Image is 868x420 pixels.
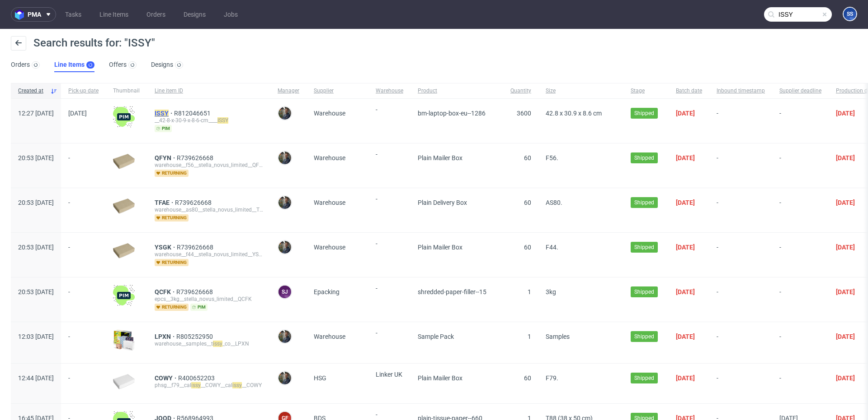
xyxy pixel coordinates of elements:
[524,374,531,382] span: 60
[68,154,99,177] span: -
[676,154,695,162] span: [DATE]
[510,87,531,95] span: Quantity
[546,87,616,95] span: Size
[113,87,140,95] span: Thumbnail
[68,110,87,117] span: [DATE]
[94,7,134,22] a: Line Items
[634,288,654,296] span: Shipped
[113,154,135,169] img: plain-eco.9b3ba858dad33fd82c36.png
[68,244,99,266] span: -
[155,154,177,162] a: QFYN
[779,87,821,95] span: Supplier deadline
[376,371,402,378] span: Linker UK
[676,333,695,340] span: [DATE]
[278,372,291,384] img: Maciej Sobola
[418,333,454,340] span: Sample Pack
[18,244,54,251] span: 20:53 [DATE]
[376,285,403,311] span: -
[278,107,291,120] img: Maciej Sobola
[278,241,291,254] img: Maciej Sobola
[155,295,263,303] div: epcs__3kg__stella_novus_limited__QCFK
[546,374,558,382] span: F79.
[155,333,176,340] a: LPXN
[278,286,291,298] figcaption: SJ
[213,341,222,347] mark: issy
[190,304,208,311] span: pim
[155,288,176,295] span: QCFK
[155,374,178,382] span: COWY
[546,244,558,251] span: F44.
[779,333,821,352] span: -
[631,87,661,95] span: Stage
[836,333,855,340] span: [DATE]
[15,9,28,20] img: logo
[836,199,855,206] span: [DATE]
[18,87,47,95] span: Created at
[314,244,345,251] span: Warehouse
[836,288,855,295] span: [DATE]
[177,154,215,162] span: R739626668
[634,374,654,382] span: Shipped
[11,7,56,22] button: pma
[376,240,403,266] span: -
[676,288,695,295] span: [DATE]
[155,206,263,213] div: warehouse__as80__stella_novus_limited__TFAE
[191,382,201,388] mark: issy
[634,154,654,162] span: Shipped
[528,288,531,295] span: 1
[28,11,41,18] span: pma
[676,110,695,117] span: [DATE]
[18,288,54,295] span: 20:53 [DATE]
[217,117,228,124] mark: ISSY
[418,374,462,382] span: Plain Mailer Box
[68,87,99,95] span: Pick-up date
[278,87,299,95] span: Manager
[155,199,175,206] a: TFAE
[418,288,486,295] span: shredded-paper-filler--15
[155,110,169,117] mark: ISSY
[634,198,654,207] span: Shipped
[18,110,54,117] span: 12:27 [DATE]
[178,374,217,382] a: R400652203
[676,374,695,382] span: [DATE]
[278,330,291,343] img: Maciej Sobola
[418,244,462,251] span: Plain Mailer Box
[836,154,855,162] span: [DATE]
[634,109,654,117] span: Shipped
[524,199,531,206] span: 60
[779,374,821,392] span: -
[418,199,467,206] span: Plain Delivery Box
[717,374,765,392] span: -
[141,7,171,22] a: Orders
[779,244,821,266] span: -
[155,117,263,124] div: __42-8-x-30-9-x-8-6-cm____
[376,151,403,177] span: -
[717,333,765,352] span: -
[314,154,345,162] span: Warehouse
[18,199,54,206] span: 20:53 [DATE]
[717,154,765,177] span: -
[528,333,531,340] span: 1
[278,196,291,209] img: Maciej Sobola
[517,110,531,117] span: 3600
[676,199,695,206] span: [DATE]
[175,199,213,206] a: R739626668
[176,333,215,340] a: R805252950
[676,244,695,251] span: [DATE]
[524,244,531,251] span: 60
[836,110,855,117] span: [DATE]
[176,288,215,295] a: R739626668
[177,244,215,251] span: R739626668
[717,110,765,132] span: -
[151,58,183,72] a: Designs
[676,87,702,95] span: Batch date
[717,288,765,311] span: -
[113,198,135,214] img: plain-eco.9b3ba858dad33fd82c36.png
[717,244,765,266] span: -
[155,244,177,251] span: YSGK
[11,58,40,72] a: Orders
